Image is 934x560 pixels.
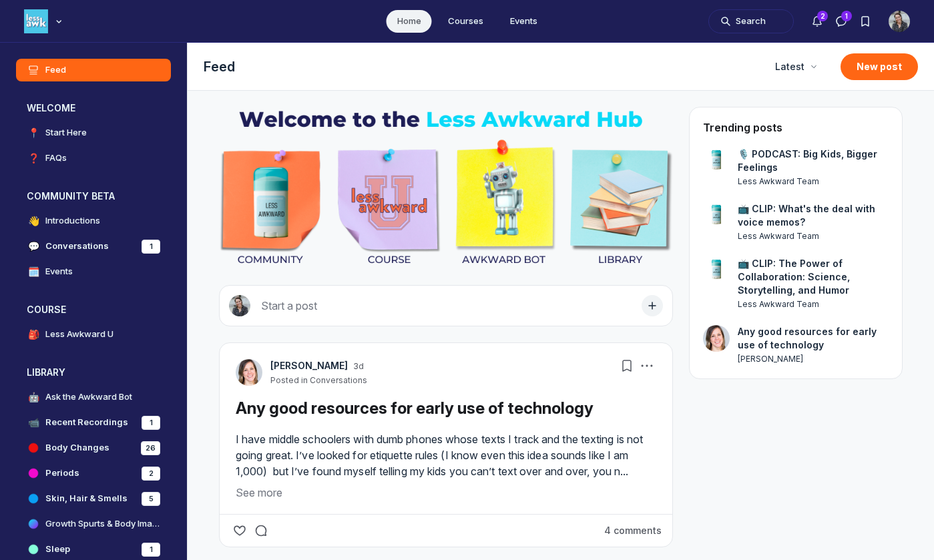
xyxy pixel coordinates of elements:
h4: Sleep [45,543,70,556]
button: Comment on Any good resources for early use of technology [252,521,270,540]
a: View user profile [703,325,730,352]
h4: Conversations [45,240,109,253]
div: 5 [142,492,160,506]
h4: Trending posts [703,121,782,134]
span: ❓ [27,152,40,165]
a: View user profile [738,230,889,242]
button: COURSECollapse space [16,299,171,320]
a: Any good resources for early use of technology [236,398,594,418]
h4: Recent Recordings [45,416,128,429]
span: 📹 [27,416,40,429]
h1: Feed [204,57,756,76]
a: View user profile [738,353,889,365]
div: 1 [142,416,160,430]
h4: FAQs [45,152,67,165]
a: 🗓️Events [16,260,171,283]
a: 📺 CLIP: What's the deal with voice memos? [738,202,889,229]
button: Latest [767,55,825,79]
button: Notifications [805,9,829,33]
button: Post actions [638,356,656,375]
button: COMMUNITY BETACollapse space [16,186,171,207]
button: User menu options [889,11,910,32]
a: ❓FAQs [16,147,171,170]
a: 📹Recent Recordings1 [16,411,171,434]
h3: WELCOME [27,101,75,115]
button: View Caitlin Amaral profile3dPosted in Conversations [270,359,367,386]
a: View user profile [703,257,730,284]
a: Home [387,10,432,33]
h4: Skin, Hair & Smells [45,492,128,505]
button: 4 comments [604,524,662,537]
button: Like the Any good resources for early use of technology post [230,521,249,540]
p: I have middle schoolers with dumb phones whose texts I track and the texting is not going great. ... [236,431,656,479]
div: 2 [142,467,160,481]
a: Any good resources for early use of technology [738,325,889,352]
span: 📍 [27,126,40,139]
h4: Body Changes [45,441,109,455]
a: 👋Introductions [16,210,171,232]
h4: Events [45,265,73,278]
h4: Less Awkward U [45,328,113,341]
h4: Ask the Awkward Bot [45,390,132,404]
a: Skin, Hair & Smells5 [16,487,171,510]
h3: COMMUNITY BETA [27,190,115,203]
button: Start a post [219,285,673,326]
span: 🎒 [27,328,40,341]
h4: Periods [45,467,79,480]
img: Less Awkward Hub logo [24,9,48,33]
a: Body Changes26 [16,437,171,459]
h4: Introductions [45,214,100,228]
div: 1 [142,240,160,254]
div: 1 [142,543,160,557]
div: 26 [141,441,160,455]
a: 📺 CLIP: The Power of Collaboration: Science, Storytelling, and Humor [738,257,889,297]
button: Direct messages [829,9,853,33]
button: Less Awkward Hub logo [24,8,65,35]
a: 🎙️ PODCAST: Big Kids, Bigger Feelings [738,148,889,174]
a: 📍Start Here [16,121,171,144]
a: View user profile [703,148,730,174]
span: 👋 [27,214,40,228]
a: Courses [437,10,494,33]
h4: Feed [45,63,66,77]
a: View user profile [738,298,889,310]
a: 🎒Less Awkward U [16,323,171,346]
h3: COURSE [27,303,66,316]
button: Bookmarks [618,356,636,375]
span: 🗓️ [27,265,40,278]
span: 🤖 [27,390,40,404]
button: Search [708,9,794,33]
span: Latest [775,60,804,73]
a: Events [499,10,548,33]
header: Page Header [188,43,934,91]
button: New post [841,53,918,80]
a: Growth Spurts & Body Image [16,513,171,535]
button: See more [236,485,656,501]
a: View Caitlin Amaral profile [270,359,348,372]
a: View Caitlin Amaral profile [236,359,262,386]
h3: LIBRARY [27,366,65,379]
a: 💬Conversations1 [16,235,171,258]
a: View user profile [703,202,730,229]
a: Feed [16,59,171,81]
span: Start a post [261,299,317,312]
h4: Start Here [45,126,87,139]
button: WELCOMECollapse space [16,97,171,119]
button: LIBRARYCollapse space [16,362,171,383]
button: Posted in Conversations [270,375,367,386]
a: View user profile [738,176,889,188]
a: Periods2 [16,462,171,485]
a: 3d [353,361,364,372]
a: 🤖Ask the Awkward Bot [16,386,171,408]
h4: Growth Spurts & Body Image [45,517,160,531]
button: Bookmarks [853,9,877,33]
span: 💬 [27,240,40,253]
